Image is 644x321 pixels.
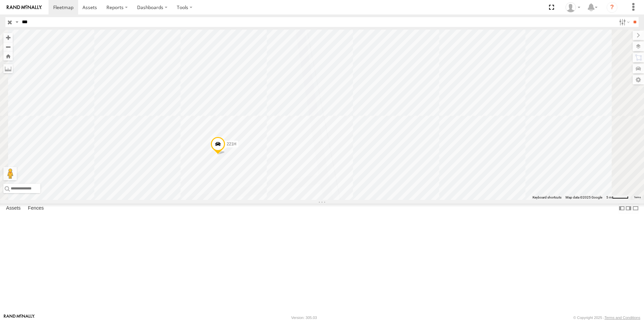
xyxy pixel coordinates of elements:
label: Assets [3,204,24,213]
button: Drag Pegman onto the map to open Street View [3,167,17,180]
span: 5 m [606,195,612,199]
button: Zoom out [3,42,13,51]
label: Search Query [14,17,20,27]
label: Hide Summary Table [632,204,639,213]
button: Zoom in [3,33,13,42]
label: Measure [3,64,13,73]
button: Map Scale: 5 m per 45 pixels [604,195,631,200]
a: Terms [634,196,641,199]
label: Dock Summary Table to the Right [625,204,632,213]
button: Keyboard shortcuts [533,195,561,200]
i: ? [607,2,617,13]
div: Heidi Drysdale [563,2,583,12]
a: Visit our Website [4,314,35,321]
a: Terms and Conditions [605,316,640,320]
div: © Copyright 2025 - [573,316,640,320]
button: Zoom Home [3,51,13,61]
label: Search Filter Options [616,17,631,27]
div: Version: 305.03 [291,316,317,320]
img: rand-logo.svg [7,5,42,10]
span: Map data ©2025 Google [566,195,602,199]
label: Map Settings [633,75,644,84]
label: Fences [25,204,47,213]
span: 221H [227,142,236,146]
label: Dock Summary Table to the Left [618,204,625,213]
